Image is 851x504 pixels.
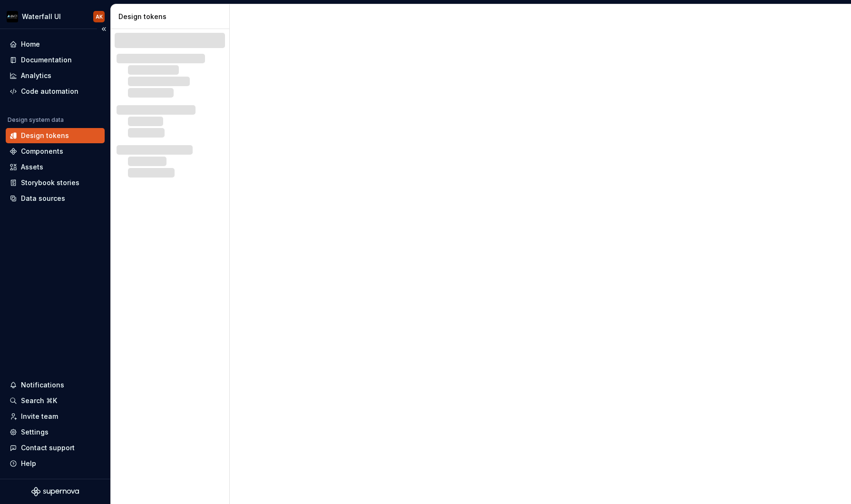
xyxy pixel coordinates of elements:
a: Settings [6,425,105,440]
a: Analytics [6,68,105,83]
a: Design tokens [6,128,105,143]
div: Code automation [21,87,78,96]
a: Storybook stories [6,175,105,190]
svg: Supernova Logo [31,487,79,496]
a: Documentation [6,52,105,68]
div: Help [21,459,36,468]
div: Storybook stories [21,178,79,188]
a: Assets [6,159,105,175]
div: Analytics [21,71,51,80]
div: Design tokens [21,131,69,140]
a: Code automation [6,84,105,99]
div: Design system data [8,116,64,124]
div: Invite team [21,412,58,421]
a: Home [6,37,105,52]
div: Documentation [21,55,72,65]
div: Design tokens [118,12,225,21]
button: Waterfall UIAK [2,6,108,27]
a: Components [6,144,105,159]
div: AK [96,13,103,20]
button: Help [6,456,105,471]
button: Search ⌘K [6,393,105,408]
div: Notifications [21,380,64,390]
div: Home [21,40,40,49]
button: Contact support [6,440,105,455]
div: Contact support [21,443,75,453]
div: Data sources [21,194,65,203]
button: Collapse sidebar [97,22,110,36]
div: Search ⌘K [21,396,57,405]
div: Components [21,147,63,156]
div: Settings [21,427,49,437]
div: Assets [21,162,43,172]
div: Waterfall UI [22,12,61,21]
img: 7a0241b0-c510-47ef-86be-6cc2f0d29437.png [7,11,18,22]
a: Data sources [6,191,105,206]
button: Notifications [6,377,105,393]
a: Invite team [6,409,105,424]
